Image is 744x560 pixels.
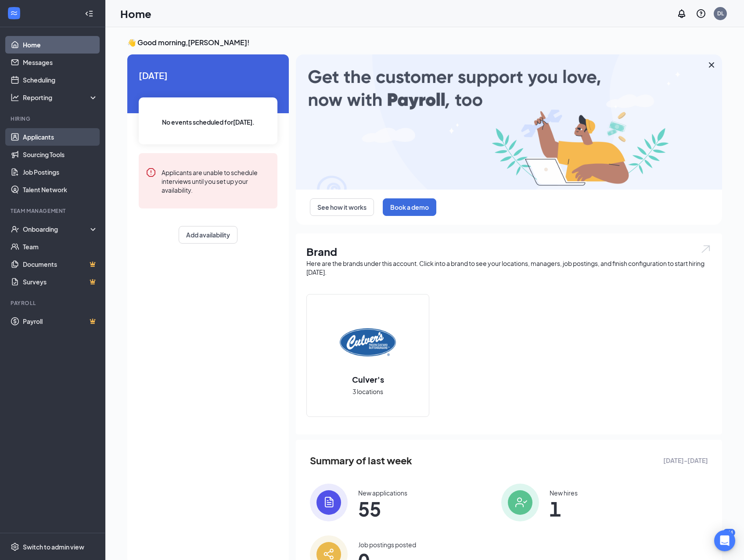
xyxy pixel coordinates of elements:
[11,225,19,233] svg: UserCheck
[10,9,18,18] svg: WorkstreamLogo
[162,117,255,127] span: No events scheduled for [DATE] .
[717,10,724,17] div: DL
[306,244,712,259] h1: Brand
[23,273,98,291] a: SurveysCrown
[23,128,98,146] a: Applicants
[706,60,717,70] svg: Cross
[310,453,412,468] span: Summary of last week
[310,198,374,216] button: See how it works
[358,488,407,497] div: New applications
[714,530,735,551] div: Open Intercom Messenger
[179,226,237,244] button: Add availability
[23,36,98,54] a: Home
[676,8,687,19] svg: Notifications
[11,207,96,215] div: Team Management
[23,225,90,233] div: Onboarding
[23,146,98,163] a: Sourcing Tools
[162,167,270,194] div: Applicants are unable to schedule interviews until you set up your availability.
[23,542,84,551] div: Switch to admin view
[550,501,578,517] span: 1
[11,542,19,551] svg: Settings
[358,540,416,549] div: Job postings posted
[352,387,383,396] span: 3 locations
[11,115,96,122] div: Hiring
[23,238,98,255] a: Team
[501,484,539,521] img: icon
[23,71,98,89] a: Scheduling
[296,54,722,190] img: payroll-large.gif
[23,54,98,71] a: Messages
[23,255,98,273] a: DocumentsCrown
[340,314,396,370] img: Culver's
[700,244,712,254] img: open.6027fd2a22e1237b5b06.svg
[310,484,348,521] img: icon
[120,6,151,21] h1: Home
[306,259,712,276] div: Here are the brands under this account. Click into a brand to see your locations, managers, job p...
[23,163,98,181] a: Job Postings
[343,374,393,385] h2: Culver's
[127,38,722,47] h3: 👋 Good morning, [PERSON_NAME] !
[358,501,407,517] span: 55
[663,456,708,465] span: [DATE] - [DATE]
[383,198,436,216] button: Book a demo
[146,167,156,178] svg: Error
[11,93,19,102] svg: Analysis
[23,181,98,198] a: Talent Network
[23,93,98,102] div: Reporting
[723,529,735,536] div: 164
[85,9,93,18] svg: Collapse
[23,312,98,330] a: PayrollCrown
[139,68,277,82] span: [DATE]
[696,8,706,19] svg: QuestionInfo
[550,488,578,497] div: New hires
[11,299,96,307] div: Payroll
